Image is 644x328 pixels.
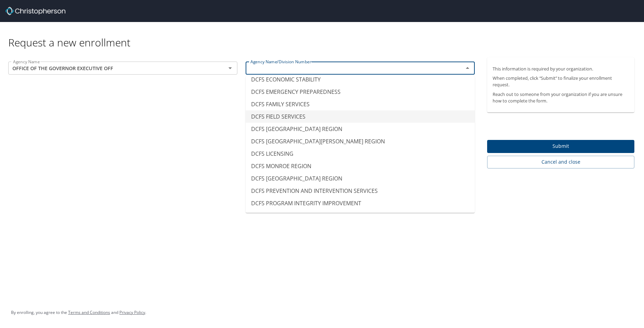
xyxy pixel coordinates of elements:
li: DCFS PREVENTION AND INTERVENTION SERVICES [246,185,475,197]
span: Submit [493,142,629,151]
a: Privacy Policy [119,309,145,315]
p: When completed, click “Submit” to finalize your enrollment request. [493,75,629,88]
p: This information is required by your organization. [493,66,629,72]
div: Request a new enrollment [8,22,640,49]
img: cbt logo [6,7,65,15]
li: DCFS MONROE REGION [246,160,475,172]
button: Submit [487,140,634,153]
li: DCFS [GEOGRAPHIC_DATA] REGION [246,172,475,185]
li: DCFS [GEOGRAPHIC_DATA] REGION [246,123,475,135]
li: DCFS FAMILY SERVICES [246,98,475,110]
li: DCFS PROGRAM INTEGRITY TRAINING [246,209,475,222]
span: Cancel and close [493,158,629,166]
a: Terms and Conditions [68,309,110,315]
p: Reach out to someone from your organization if you are unsure how to complete the form. [493,91,629,104]
div: By enrolling, you agree to the and . [11,304,146,321]
li: DCFS [GEOGRAPHIC_DATA][PERSON_NAME] REGION [246,135,475,147]
li: DCFS ECONOMIC STABILITY [246,73,475,86]
li: DCFS PROGRAM INTEGRITY IMPROVEMENT [246,197,475,209]
li: DCFS EMERGENCY PREPAREDNESS [246,86,475,98]
button: Close [463,63,472,73]
button: Open [225,63,235,73]
li: DCFS LICENSING [246,147,475,160]
li: DCFS FIELD SERVICES [246,110,475,123]
button: Cancel and close [487,156,634,168]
